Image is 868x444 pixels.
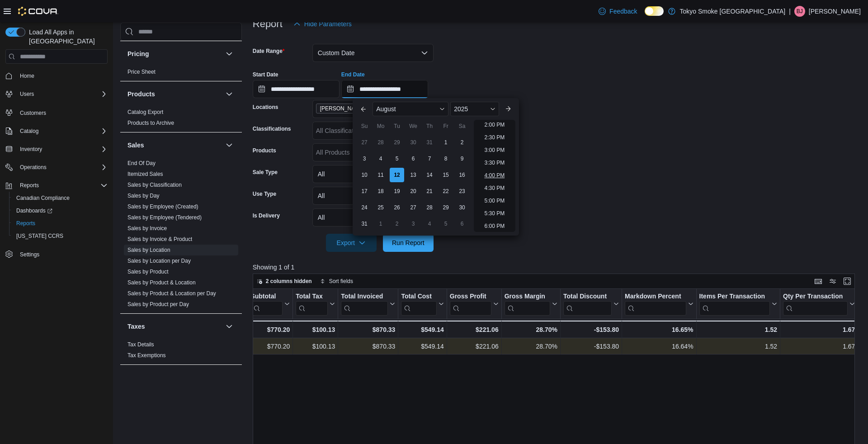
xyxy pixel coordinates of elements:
[127,236,192,243] span: Sales by Invoice & Product
[127,90,222,99] button: Products
[250,293,283,301] div: Subtotal
[373,200,388,215] div: day-25
[127,203,198,210] span: Sales by Employee (Created)
[127,119,174,127] span: Products to Archive
[439,135,453,150] div: day-1
[326,234,377,252] button: Export
[789,6,791,17] p: |
[296,293,335,316] button: Total Tax
[422,200,437,215] div: day-28
[699,293,777,316] button: Items Per Transaction
[383,234,434,252] button: Run Report
[563,293,619,316] button: Total Discount
[127,203,198,210] a: Sales by Employee (Created)
[390,184,404,198] div: day-19
[439,151,453,166] div: day-8
[422,135,437,150] div: day-31
[120,158,242,313] div: Sales
[20,251,39,258] span: Settings
[455,217,469,231] div: day-6
[127,193,160,199] a: Sales by Day
[127,290,216,297] span: Sales by Product & Location per Day
[16,71,38,81] a: Home
[401,293,436,301] div: Total Cost
[16,107,108,118] span: Customers
[20,164,47,171] span: Operations
[373,135,388,150] div: day-28
[455,119,469,133] div: Sa
[625,324,693,335] div: 16.65%
[250,293,283,316] div: Subtotal
[504,293,550,316] div: Gross Margin
[481,195,508,206] li: 5:00 PM
[127,171,163,177] a: Itemized Sales
[390,200,404,215] div: day-26
[2,69,111,82] button: Home
[645,16,645,16] span: Dark Mode
[2,161,111,174] button: Operations
[253,125,291,132] label: Classifications
[481,145,508,156] li: 3:00 PM
[127,90,155,99] h3: Products
[127,160,156,166] a: End Of Day
[250,293,290,316] button: Subtotal
[783,324,855,335] div: 1.67
[422,184,437,198] div: day-21
[376,105,396,113] span: August
[127,279,196,286] a: Sales by Product & Location
[250,324,290,335] div: $770.20
[455,184,469,198] div: day-23
[625,293,686,316] div: Markdown Percent
[392,238,425,247] span: Run Report
[699,324,777,335] div: 1.52
[783,293,848,301] div: Qty Per Transaction
[13,218,39,229] a: Reports
[481,221,508,231] li: 6:00 PM
[406,119,420,133] div: We
[783,293,855,316] button: Qty Per Transaction
[401,293,443,316] button: Total Cost
[304,19,352,28] span: Hide Parameters
[481,157,508,168] li: 3:30 PM
[341,293,388,316] div: Total Invoiced
[645,6,664,16] input: Dark Mode
[127,247,170,253] a: Sales by Location
[401,293,436,316] div: Total Cost
[450,324,499,335] div: $221.06
[127,49,222,58] button: Pricing
[680,6,786,17] p: Tokyo Smoke [GEOGRAPHIC_DATA]
[373,217,388,231] div: day-1
[406,168,420,182] div: day-13
[341,324,395,335] div: $870.33
[253,19,283,29] h3: Report
[127,290,216,297] a: Sales by Product & Location per Day
[9,230,111,242] button: [US_STATE] CCRS
[401,341,443,352] div: $549.14
[16,162,108,173] span: Operations
[450,293,491,316] div: Gross Profit
[13,231,108,241] span: Washington CCRS
[373,184,388,198] div: day-18
[357,217,372,231] div: day-31
[341,341,395,352] div: $870.33
[320,104,365,113] span: [PERSON_NAME]
[356,134,470,232] div: August, 2025
[316,276,357,287] button: Sort fields
[783,341,855,352] div: 1.67
[331,234,371,252] span: Export
[373,119,388,133] div: Mo
[2,88,111,100] button: Users
[9,217,111,230] button: Reports
[390,168,404,182] div: day-12
[296,293,328,316] div: Total Tax
[797,6,803,17] span: BJ
[20,90,34,98] span: Users
[127,225,167,232] span: Sales by Invoice
[454,105,468,113] span: 2025
[455,135,469,150] div: day-2
[16,70,108,81] span: Home
[2,179,111,192] button: Reports
[13,218,108,229] span: Reports
[595,2,641,20] a: Feedback
[296,324,335,335] div: $100.13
